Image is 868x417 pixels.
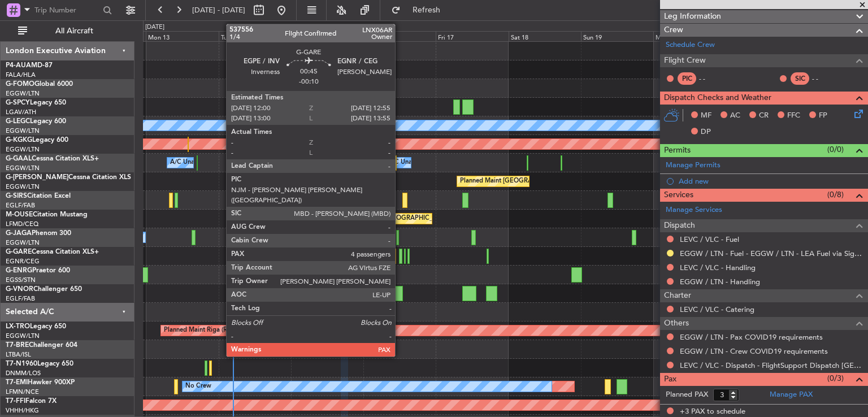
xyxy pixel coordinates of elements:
[6,238,40,247] a: EGGW/LTN
[666,205,722,216] a: Manage Services
[318,210,452,227] div: Planned Maint Cannes ([GEOGRAPHIC_DATA])
[164,322,249,339] div: Planned Maint Riga (Riga Intl)
[6,249,32,255] span: G-GARE
[6,89,40,98] a: EGGW/LTN
[664,54,706,67] span: Flight Crew
[678,72,696,85] div: PIC
[6,99,30,106] span: G-SPCY
[6,360,73,367] a: T7-N1960Legacy 650
[6,99,66,106] a: G-SPCYLegacy 650
[258,154,277,171] div: Owner
[363,31,436,41] div: Thu 16
[6,62,31,69] span: P4-AUA
[6,137,32,144] span: G-KGKG
[827,189,844,201] span: (0/8)
[386,1,454,19] button: Refresh
[6,276,36,284] a: EGSS/STN
[6,267,32,274] span: G-ENRG
[12,22,123,40] button: All Aircraft
[6,294,35,303] a: EGLF/FAB
[664,189,693,202] span: Services
[34,2,99,19] input: Trip Number
[770,389,813,401] a: Manage PAX
[666,389,708,401] label: Planned PAX
[146,31,218,41] div: Mon 13
[787,110,800,121] span: FFC
[827,372,844,384] span: (0/3)
[759,110,769,121] span: CR
[6,286,33,293] span: G-VNOR
[664,92,771,105] span: Dispatch Checks and Weather
[6,249,99,255] a: G-GARECessna Citation XLS+
[6,81,34,88] span: G-FOMO
[6,127,40,135] a: EGGW/LTN
[680,277,760,286] a: EGGW / LTN - Handling
[6,230,32,237] span: G-JAGA
[460,173,638,190] div: Planned Maint [GEOGRAPHIC_DATA] ([GEOGRAPHIC_DATA])
[664,219,695,232] span: Dispatch
[6,118,66,125] a: G-LEGCLegacy 600
[680,346,828,356] a: EGGW / LTN - Crew COVID19 requirements
[680,249,862,258] a: EGGW / LTN - Fuel - EGGW / LTN - LEA Fuel via Signature in EGGW
[436,31,508,41] div: Fri 17
[6,398,57,405] a: T7-FFIFalcon 7X
[680,234,739,244] a: LEVC / VLC - Fuel
[6,267,70,274] a: G-ENRGPraetor 600
[6,286,82,293] a: G-VNORChallenger 650
[6,350,31,359] a: LTBA/ISL
[701,110,711,121] span: MF
[6,62,53,69] a: P4-AUAMD-87
[6,193,71,199] a: G-SIRSCitation Excel
[653,31,726,41] div: Mon 20
[6,332,40,340] a: EGGW/LTN
[812,73,837,84] div: - -
[6,342,29,349] span: T7-BRE
[388,154,435,171] div: A/C Unavailable
[581,31,653,41] div: Sun 19
[699,73,724,84] div: - -
[509,31,581,41] div: Sat 18
[6,323,30,330] span: LX-TRO
[6,342,77,349] a: T7-BREChallenger 604
[219,31,291,41] div: Tue 14
[679,176,862,186] div: Add new
[6,145,40,154] a: EGGW/LTN
[664,317,689,330] span: Others
[680,263,756,272] a: LEVC / VLC - Handling
[819,110,827,121] span: FP
[666,40,715,51] a: Schedule Crew
[6,137,68,144] a: G-KGKGLegacy 600
[170,154,217,171] div: A/C Unavailable
[6,211,33,218] span: M-OUSE
[6,379,28,386] span: T7-EMI
[701,127,711,138] span: DP
[6,155,99,162] a: G-GAALCessna Citation XLS+
[6,81,73,88] a: G-FOMOGlobal 6000
[6,155,32,162] span: G-GAAL
[6,174,131,181] a: G-[PERSON_NAME]Cessna Citation XLS
[6,211,88,218] a: M-OUSECitation Mustang
[6,164,40,172] a: EGGW/LTN
[666,160,721,171] a: Manage Permits
[6,201,35,210] a: EGLF/FAB
[664,24,683,37] span: Crew
[680,305,754,314] a: LEVC / VLC - Catering
[6,369,41,377] a: DNMM/LOS
[403,6,450,14] span: Refresh
[664,373,676,386] span: Pax
[6,257,40,266] a: EGNR/CEG
[185,378,211,395] div: No Crew
[730,110,740,121] span: AC
[680,332,823,342] a: EGGW / LTN - Pax COVID19 requirements
[6,183,40,191] a: EGGW/LTN
[6,388,39,396] a: LFMN/NCE
[6,323,66,330] a: LX-TROLegacy 650
[664,10,721,23] span: Leg Information
[6,193,27,199] span: G-SIRS
[29,27,119,35] span: All Aircraft
[6,118,30,125] span: G-LEGC
[6,174,68,181] span: G-[PERSON_NAME]
[664,144,691,157] span: Permits
[6,71,36,79] a: FALA/HLA
[664,289,691,302] span: Charter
